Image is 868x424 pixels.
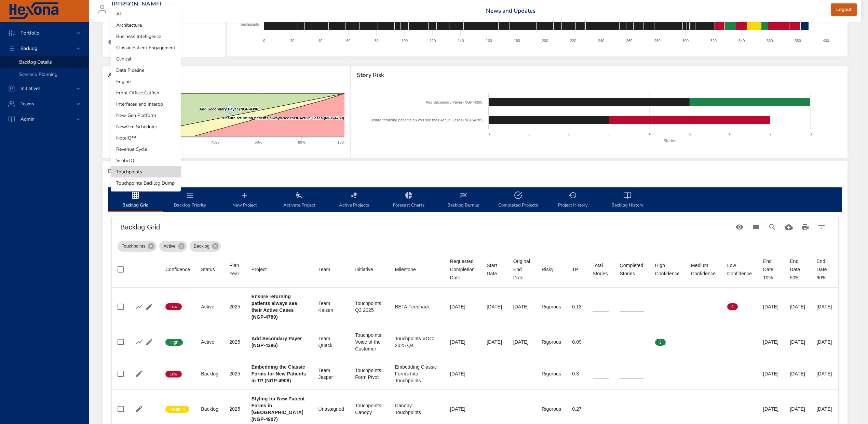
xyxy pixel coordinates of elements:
li: Engine [111,76,181,87]
li: Revenue Cycle [111,144,181,155]
li: Front Office: Catfish [111,87,181,98]
li: Touchpoints Backlog Dump [111,177,181,189]
li: Architecture [111,19,181,31]
li: Business Intelligence [111,31,181,42]
li: NoteIQ™ [111,132,181,144]
li: AI [111,8,181,19]
li: Interfaces and Interop [111,98,181,110]
li: Classic Patient Engagement [111,42,181,53]
li: Clinical [111,53,181,65]
li: NewGen Scheduler [111,121,181,132]
li: Touchpoints [111,166,181,177]
li: ScribeIQ [111,155,181,166]
li: New Gen Platform [111,110,181,121]
li: Data Pipeline [111,65,181,76]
